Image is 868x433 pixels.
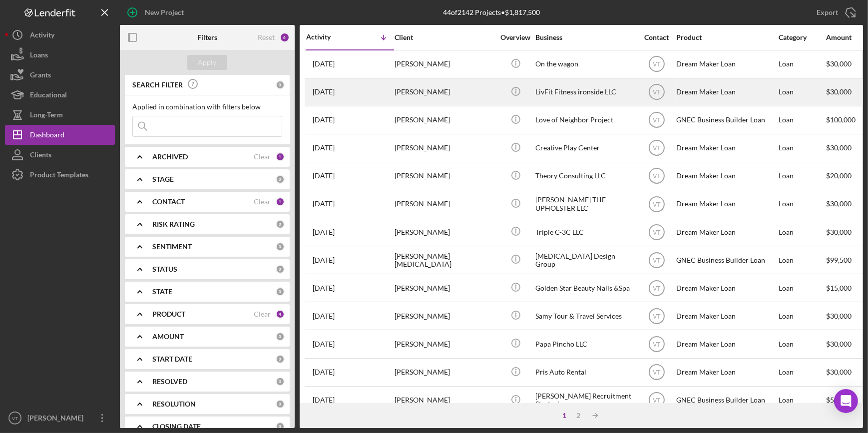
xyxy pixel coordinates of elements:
[254,153,271,161] div: Clear
[395,163,494,189] div: [PERSON_NAME]
[395,107,494,133] div: [PERSON_NAME]
[676,135,776,161] div: Dream Maker Loan
[535,359,635,386] div: Pris Auto Rental
[313,256,335,264] time: 2025-08-11 16:42
[817,2,838,22] div: Export
[779,51,825,77] div: Loan
[826,51,864,77] div: $30,000
[779,191,825,217] div: Loan
[653,397,661,404] text: VT
[30,125,64,147] div: Dashboard
[5,85,115,105] button: Educational
[5,65,115,85] button: Grants
[306,33,350,41] div: Activity
[395,387,494,414] div: [PERSON_NAME]
[313,396,335,404] time: 2025-08-09 15:47
[779,107,825,133] div: Loan
[30,105,63,127] div: Long-Term
[145,2,184,22] div: New Project
[187,55,227,70] button: Apply
[5,125,115,145] button: Dashboard
[653,117,661,124] text: VT
[535,191,635,217] div: [PERSON_NAME] THE UPHOLSTER LLC
[779,219,825,245] div: Loan
[676,51,776,77] div: Dream Maker Loan
[395,303,494,329] div: [PERSON_NAME]
[535,303,635,329] div: Samy Tour & Travel Services
[313,368,335,376] time: 2025-08-11 02:27
[276,175,285,184] div: 0
[5,105,115,125] a: Long-Term
[676,219,776,245] div: Dream Maker Loan
[276,220,285,229] div: 0
[653,341,661,348] text: VT
[676,331,776,357] div: Dream Maker Loan
[132,81,183,89] b: SEARCH FILTER
[276,355,285,364] div: 0
[30,65,51,87] div: Grants
[276,197,285,206] div: 1
[653,229,661,236] text: VT
[395,359,494,386] div: [PERSON_NAME]
[313,144,335,152] time: 2025-08-15 02:02
[152,355,192,363] b: START DATE
[152,265,177,273] b: STATUS
[313,60,335,68] time: 2025-08-16 19:30
[276,265,285,274] div: 0
[120,2,194,22] button: New Project
[676,303,776,329] div: Dream Maker Loan
[313,88,335,96] time: 2025-08-15 22:32
[30,85,67,107] div: Educational
[676,359,776,386] div: Dream Maker Loan
[152,175,174,183] b: STAGE
[313,172,335,180] time: 2025-08-13 21:36
[152,378,187,386] b: RESOLVED
[535,51,635,77] div: On the wagon
[826,275,864,301] div: $15,000
[152,310,185,318] b: PRODUCT
[653,61,661,68] text: VT
[395,79,494,105] div: [PERSON_NAME]
[826,303,864,329] div: $30,000
[5,145,115,165] a: Clients
[5,408,115,428] button: VT[PERSON_NAME]
[197,33,217,41] b: Filters
[276,152,285,161] div: 1
[826,359,864,386] div: $30,000
[535,275,635,301] div: Golden Star Beauty Nails &Spa
[826,163,864,189] div: $20,000
[12,416,18,421] text: VT
[395,219,494,245] div: [PERSON_NAME]
[535,33,635,41] div: Business
[152,400,196,408] b: RESOLUTION
[535,163,635,189] div: Theory Consulting LLC
[5,45,115,65] button: Loans
[535,107,635,133] div: Love of Neighbor Project
[30,165,88,187] div: Product Templates
[276,332,285,341] div: 0
[276,287,285,296] div: 0
[313,284,335,292] time: 2025-08-11 12:06
[395,191,494,217] div: [PERSON_NAME]
[826,331,864,357] div: $30,000
[276,422,285,431] div: 0
[676,275,776,301] div: Dream Maker Loan
[152,153,188,161] b: ARCHIVED
[497,33,534,41] div: Overview
[276,310,285,319] div: 4
[653,313,661,320] text: VT
[676,247,776,273] div: GNEC Business Builder Loan
[313,340,335,348] time: 2025-08-11 02:58
[653,89,661,96] text: VT
[313,312,335,320] time: 2025-08-11 12:00
[653,201,661,208] text: VT
[826,191,864,217] div: $30,000
[152,423,201,431] b: CLOSING DATE
[276,377,285,386] div: 0
[676,191,776,217] div: Dream Maker Loan
[25,408,90,431] div: [PERSON_NAME]
[826,219,864,245] div: $30,000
